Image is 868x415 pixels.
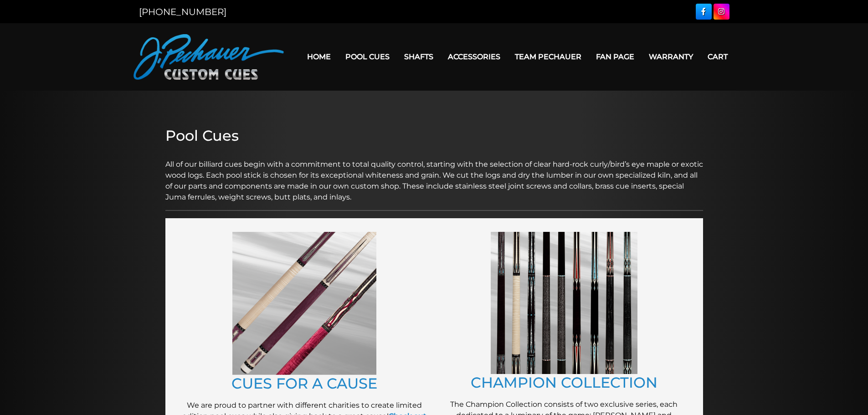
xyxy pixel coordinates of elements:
[134,34,284,80] img: Pechauer Custom Cues
[642,45,700,68] a: Warranty
[397,45,441,68] a: Shafts
[165,127,703,144] h2: Pool Cues
[589,45,642,68] a: Fan Page
[165,148,703,203] p: All of our billiard cues begin with a commitment to total quality control, starting with the sele...
[471,374,657,391] a: CHAMPION COLLECTION
[300,45,338,68] a: Home
[700,45,735,68] a: Cart
[338,45,397,68] a: Pool Cues
[508,45,589,68] a: Team Pechauer
[441,45,508,68] a: Accessories
[139,6,226,17] a: [PHONE_NUMBER]
[231,374,377,392] a: CUES FOR A CAUSE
